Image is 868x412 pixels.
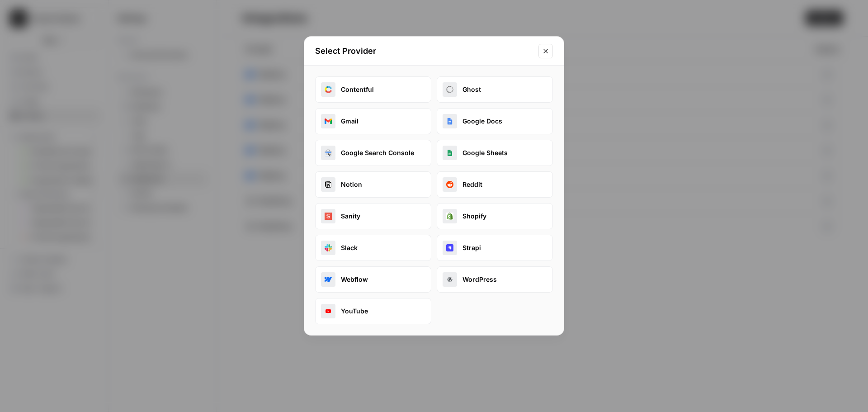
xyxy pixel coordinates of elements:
h2: Select Provider [315,45,533,57]
img: youtube [325,308,332,315]
button: google_search_consoleGoogle Search Console [315,140,431,166]
button: gmailGmail [315,108,431,134]
img: shopify [446,213,453,220]
img: notion [325,181,332,188]
img: contentful [325,86,332,93]
img: sanity [325,213,332,220]
button: redditReddit [437,171,553,198]
img: webflow_oauth [325,276,332,283]
img: gmail [325,118,332,125]
img: google_docs [446,118,453,125]
img: google_search_console [325,149,332,156]
img: slack [325,244,332,251]
button: wordpressWordPress [437,266,553,293]
button: youtubeYouTube [315,298,431,324]
img: reddit [446,181,453,188]
button: webflow_oauthWebflow [315,266,431,293]
button: shopifyShopify [437,203,553,229]
img: wordpress [446,276,453,283]
button: strapiStrapi [437,235,553,261]
button: notionNotion [315,171,431,198]
button: sanitySanity [315,203,431,229]
button: ghostGhost [437,76,553,103]
img: strapi [446,244,453,251]
button: google_sheetsGoogle Sheets [437,140,553,166]
img: ghost [446,86,453,93]
button: slackSlack [315,235,431,261]
img: google_sheets [446,149,453,156]
button: contentfulContentful [315,76,431,103]
button: Close modal [538,44,553,58]
button: google_docsGoogle Docs [437,108,553,134]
